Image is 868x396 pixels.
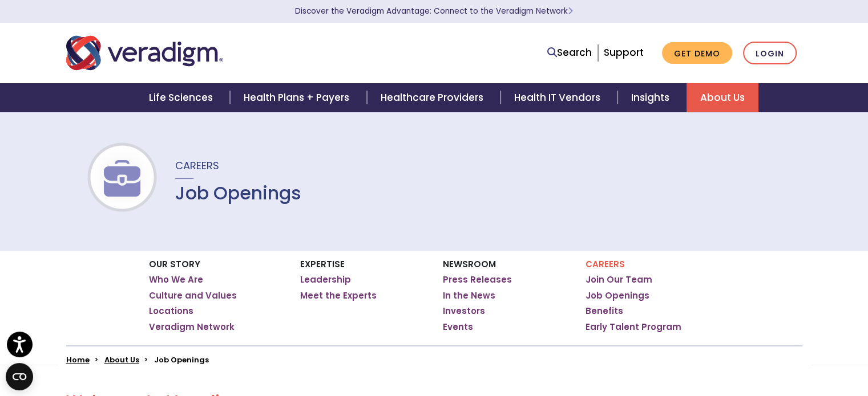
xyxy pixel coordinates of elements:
span: Careers [175,158,219,173]
a: Press Releases [443,274,512,285]
a: Investors [443,305,485,317]
a: Early Talent Program [586,321,681,333]
a: Support [604,46,644,59]
a: Meet the Experts [300,290,377,301]
a: Culture and Values [149,290,237,301]
img: Veradigm logo [66,34,223,72]
a: Healthcare Providers [367,83,500,112]
a: Get Demo [662,42,732,64]
a: Leadership [300,274,351,285]
a: Discover the Veradigm Advantage: Connect to the Veradigm NetworkLearn More [295,6,573,17]
a: Search [547,45,592,60]
a: Health Plans + Payers [230,83,366,112]
button: Open CMP widget [6,363,33,390]
a: Locations [149,305,193,317]
a: Login [743,42,797,65]
a: Veradigm Network [149,321,235,333]
a: In the News [443,290,495,301]
a: Events [443,321,473,333]
a: Who We Are [149,274,203,285]
a: Home [66,354,90,365]
a: Insights [617,83,687,112]
a: Join Our Team [586,274,652,285]
a: Life Sciences [135,83,230,112]
span: Learn More [568,6,573,17]
h1: Job Openings [175,182,301,204]
a: About Us [687,83,758,112]
a: Job Openings [586,290,649,301]
a: Health IT Vendors [500,83,617,112]
a: About Us [104,354,139,365]
a: Benefits [586,305,623,317]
